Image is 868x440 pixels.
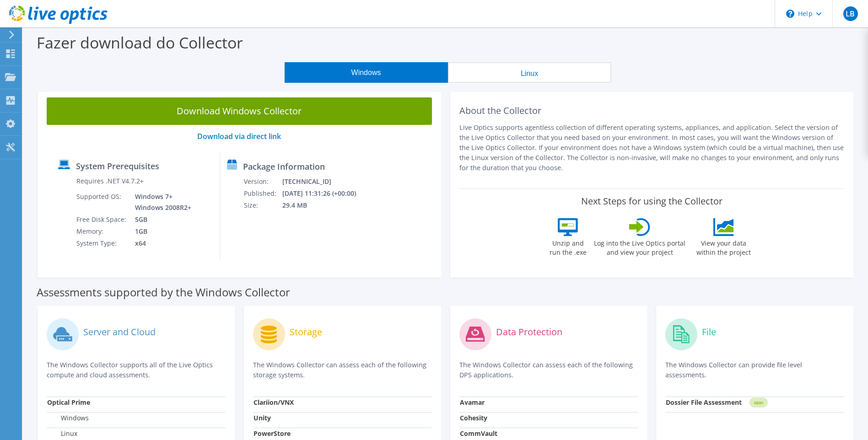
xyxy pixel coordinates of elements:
td: Memory: [76,225,128,237]
label: Data Protection [496,327,562,337]
button: Windows [285,62,448,83]
td: Size: [243,199,282,211]
strong: Optical Prime [47,398,90,407]
span: LB [843,6,858,21]
label: File [702,327,716,337]
td: [DATE] 11:31:26 (+00:00) [282,188,368,199]
a: Download via direct link [197,131,281,141]
tspan: NEW! [754,400,763,405]
p: The Windows Collector supports all of the Live Optics compute and cloud assessments. [47,360,226,380]
strong: PowerStore [253,429,291,438]
label: System Prerequisites [76,161,159,171]
td: 5GB [128,214,193,225]
label: Linux [47,429,77,438]
td: [TECHNICAL_ID] [282,176,368,188]
td: Version: [243,176,282,188]
label: Unzip and run the .exe [547,236,589,257]
strong: Cohesity [460,413,487,422]
td: Windows 7+ Windows 2008R2+ [128,191,193,214]
p: The Windows Collector can assess each of the following storage systems. [253,360,432,380]
a: Download Windows Collector [47,97,432,125]
td: Supported OS: [76,191,128,214]
td: 29.4 MB [282,199,368,211]
h2: About the Collector [459,105,845,116]
strong: Clariion/VNX [253,398,294,407]
td: x64 [128,237,193,249]
td: Free Disk Space: [76,214,128,225]
label: Fazer download do Collector [37,32,243,53]
label: Windows [47,413,89,423]
strong: Dossier File Assessment [666,398,742,407]
td: 1GB [128,225,193,237]
label: Server and Cloud [83,327,156,337]
button: Linux [448,62,611,83]
label: Requires .NET V4.7.2+ [76,177,144,186]
p: Live Optics supports agentless collection of different operating systems, appliances, and applica... [459,123,845,173]
label: Assessments supported by the Windows Collector [37,288,290,297]
label: Next Steps for using the Collector [581,196,722,207]
p: The Windows Collector can assess each of the following DPS applications. [459,360,638,380]
strong: Unity [253,413,271,422]
td: System Type: [76,237,128,249]
label: Log into the Live Optics portal and view your project [593,236,686,257]
label: View your data within the project [690,236,756,257]
strong: CommVault [460,429,497,438]
p: The Windows Collector can provide file level assessments. [665,360,844,380]
td: Published: [243,188,282,199]
strong: Avamar [460,398,485,407]
svg: \n [786,10,794,18]
label: Storage [290,327,322,337]
label: Package Information [243,162,325,171]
